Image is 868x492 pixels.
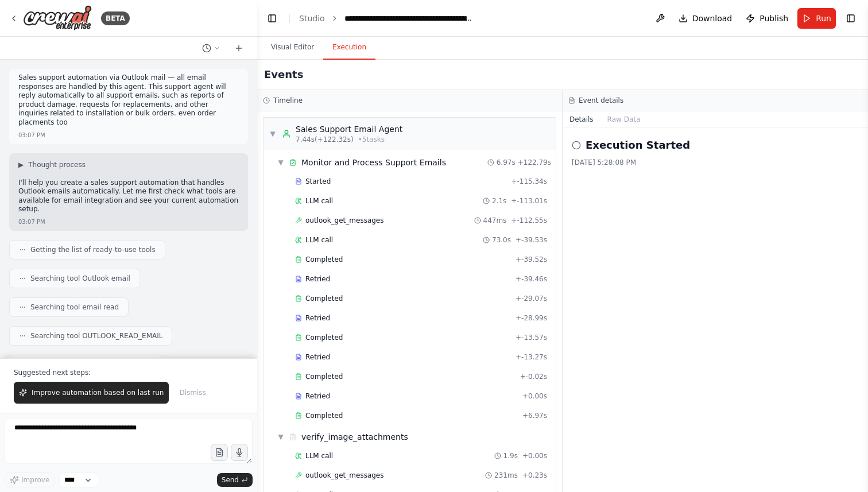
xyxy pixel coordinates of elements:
button: Download [674,8,737,29]
span: Thought process [28,160,86,169]
span: + -13.27s [516,352,547,362]
span: Improve automation based on last run [32,388,164,397]
span: Getting the list of ready-to-use tools [30,245,156,254]
span: Searching tool OUTLOOK_READ_EMAIL [30,331,162,340]
span: Retried [305,392,330,401]
span: Dismiss [179,388,206,397]
span: LLM call [305,451,333,460]
button: Dismiss [173,382,211,404]
span: Completed [305,294,343,303]
span: Publish [759,13,788,24]
span: Retried [305,352,330,362]
button: Publish [741,8,793,29]
button: Hide left sidebar [264,10,280,26]
span: + 122.79s [518,158,551,167]
span: Completed [305,372,343,381]
div: 03:07 PM [18,131,45,140]
h2: Events [264,67,303,83]
button: Execution [323,36,375,60]
span: 6.97s [497,158,516,167]
span: + -39.46s [516,274,547,284]
span: LLM call [305,235,333,245]
img: Logo [23,5,92,31]
button: Details [563,111,600,127]
span: Download [692,13,733,24]
button: Upload files [211,444,228,461]
span: 2.1s [492,196,506,206]
div: 03:07 PM [18,218,45,226]
button: Visual Editor [262,36,323,60]
span: outlook_get_messages [305,216,384,225]
button: Raw Data [600,111,648,127]
span: Send [222,475,239,485]
span: + -13.57s [516,333,547,342]
span: + -112.55s [511,216,547,225]
div: BETA [101,11,130,25]
span: Retried [305,274,330,284]
span: Retried [305,313,330,323]
span: Completed [305,255,343,264]
button: Start a new chat [230,41,248,55]
span: 73.0s [492,235,511,245]
nav: breadcrumb [299,13,474,24]
span: + -113.01s [511,196,547,206]
button: Send [217,473,253,487]
span: 1.9s [503,451,518,460]
span: 7.44s (+122.32s) [296,135,354,144]
button: Click to speak your automation idea [231,444,248,461]
span: ▶ [18,160,24,169]
span: + -115.34s [511,177,547,186]
span: 447ms [483,216,507,225]
span: + -0.02s [520,372,547,381]
span: + -39.53s [516,235,547,245]
span: outlook_get_messages [305,471,384,480]
div: verify_image_attachments [301,431,408,443]
button: Show right sidebar [843,10,859,26]
span: Completed [305,333,343,342]
span: Run [816,13,831,24]
span: + 0.23s [522,471,547,480]
span: + -29.07s [516,294,547,303]
span: Searching tool Outlook email [30,274,130,283]
button: Run [797,8,836,29]
a: Studio [299,14,325,23]
span: + -28.99s [516,313,547,323]
span: + 0.00s [522,451,547,460]
div: Sales Support Email Agent [296,123,402,135]
span: • 5 task s [358,135,385,144]
h3: Timeline [273,96,303,105]
p: Sales support automation via Outlook mail — all email responses are handled by this agent. This s... [18,73,239,127]
button: Switch to previous chat [197,41,225,55]
button: Improve automation based on last run [14,382,169,404]
button: ▶Thought process [18,160,86,169]
span: ▼ [277,432,284,441]
p: Suggested next steps: [14,368,243,377]
span: Completed [305,411,343,420]
span: ▼ [277,158,284,167]
span: Improve [21,475,49,485]
span: + 6.97s [522,411,547,420]
span: ▼ [269,129,276,138]
span: Started [305,177,331,186]
h2: Execution Started [586,137,690,153]
span: + -39.52s [516,255,547,264]
span: Searching tool email read [30,303,119,312]
span: 231ms [494,471,518,480]
h3: Event details [579,96,623,105]
span: LLM call [305,196,333,206]
span: + 0.00s [522,392,547,401]
p: I'll help you create a sales support automation that handles Outlook emails automatically. Let me... [18,179,239,214]
div: [DATE] 5:28:08 PM [572,158,859,167]
button: Improve [5,472,55,487]
div: Monitor and Process Support Emails [301,157,446,168]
